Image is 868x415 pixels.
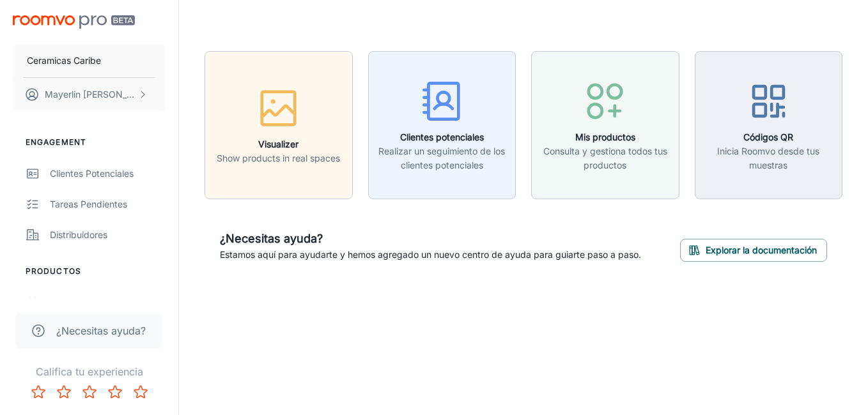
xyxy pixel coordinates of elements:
[13,44,166,77] button: Ceramicas Caribe
[376,130,508,144] h6: Clientes potenciales
[368,51,516,199] button: Clientes potencialesRealizar un seguimiento de los clientes potenciales
[531,51,679,199] button: Mis productosConsulta y gestiona todos tus productos
[703,130,835,144] h6: Códigos QR
[531,117,679,130] a: Mis productosConsulta y gestiona todos tus productos
[220,248,641,262] p: Estamos aquí para ayudarte y hemos agregado un nuevo centro de ayuda para guiarte paso a paso.
[703,144,835,172] p: Inicia Roomvo desde tus muestras
[50,197,166,211] div: Tareas pendientes
[13,15,135,29] img: Roomvo PRO Beta
[205,51,353,199] button: VisualizerShow products in real spaces
[217,151,340,165] p: Show products in real spaces
[539,144,671,172] p: Consulta y gestiona todos tus productos
[680,239,827,262] button: Explorar la documentación
[695,117,843,130] a: Códigos QRInicia Roomvo desde tus muestras
[27,54,101,68] p: Ceramicas Caribe
[13,78,166,111] button: Mayerlin [PERSON_NAME]
[56,323,146,338] span: ¿Necesitas ayuda?
[680,243,827,255] a: Explorar la documentación
[50,228,166,242] div: Distribuidores
[376,144,508,172] p: Realizar un seguimiento de los clientes potenciales
[45,87,135,102] p: Mayerlin [PERSON_NAME]
[217,137,340,151] h6: Visualizer
[50,296,166,310] div: Mis productos
[368,117,516,130] a: Clientes potencialesRealizar un seguimiento de los clientes potenciales
[220,230,641,248] h6: ¿Necesitas ayuda?
[695,51,843,199] button: Códigos QRInicia Roomvo desde tus muestras
[50,167,166,181] div: Clientes potenciales
[539,130,671,144] h6: Mis productos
